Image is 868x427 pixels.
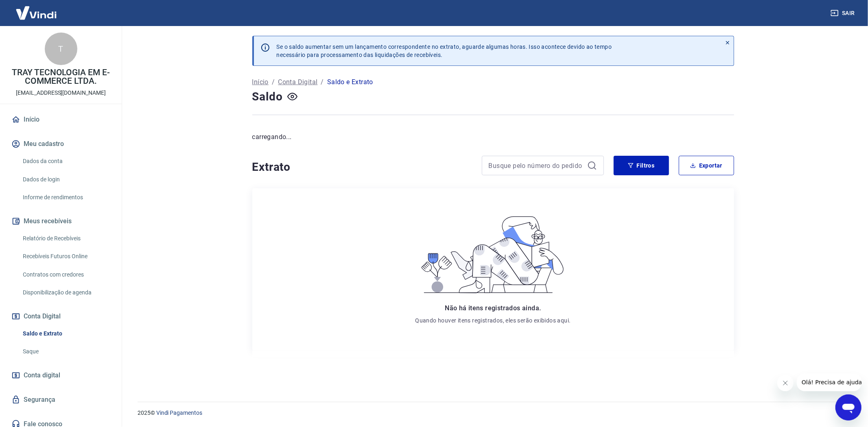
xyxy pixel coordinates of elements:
[20,325,112,342] a: Saldo e Extrato
[252,89,283,105] h4: Saldo
[7,68,115,85] p: TRAY TECNOLOGIA EM E-COMMERCE LTDA.
[252,132,734,142] p: carregando...
[20,153,112,170] a: Dados da conta
[614,156,669,175] button: Filtros
[10,366,112,384] a: Conta digital
[797,373,861,391] iframe: Mensagem da empresa
[20,266,112,283] a: Contratos com credores
[138,409,848,417] p: 2025 ©
[327,77,373,87] p: Saldo e Extrato
[10,307,112,325] button: Conta Digital
[278,77,317,87] a: Conta Digital
[10,111,112,129] a: Início
[829,6,858,21] button: Sair
[20,189,112,206] a: Informe de rendimentos
[252,159,472,175] h4: Extrato
[20,171,112,188] a: Dados de login
[835,394,861,420] iframe: Botão para abrir a janela de mensagens
[10,212,112,230] button: Meus recebíveis
[252,77,269,87] a: Início
[24,370,60,381] span: Conta digital
[20,248,112,265] a: Recebíveis Futuros Online
[16,89,106,97] p: [EMAIL_ADDRESS][DOMAIN_NAME]
[10,135,112,153] button: Meu cadastro
[156,410,202,416] a: Vindi Pagamentos
[20,343,112,360] a: Saque
[20,230,112,247] a: Relatório de Recebíveis
[45,33,77,65] div: T
[10,391,112,409] a: Segurança
[415,316,571,325] p: Quando houver itens registrados, eles serão exibidos aqui.
[20,284,112,301] a: Disponibilização de agenda
[321,77,324,87] p: /
[489,159,584,172] input: Busque pelo número do pedido
[679,156,734,175] button: Exportar
[272,77,275,87] p: /
[777,375,794,391] iframe: Fechar mensagem
[10,0,63,25] img: Vindi
[277,43,612,59] p: Se o saldo aumentar sem um lançamento correspondente no extrato, aguarde algumas horas. Isso acon...
[445,304,541,312] span: Não há itens registrados ainda.
[5,6,68,12] span: Olá! Precisa de ajuda?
